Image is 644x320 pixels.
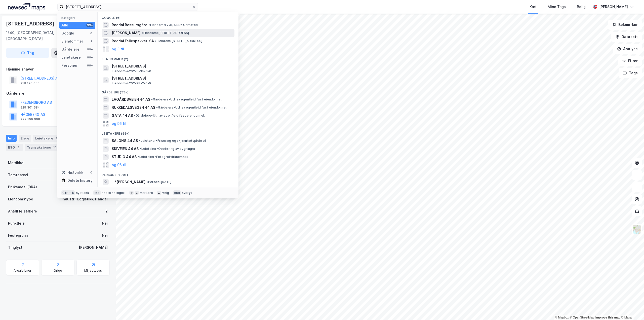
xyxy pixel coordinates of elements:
div: 6 [89,31,93,35]
span: Eiendom • 4202-98-2-0-0 [112,81,151,85]
div: ESG [6,144,23,151]
a: Improve this map [595,316,620,319]
div: 977 109 698 [20,117,40,121]
div: Ctrl + k [61,190,75,195]
span: Person • [DATE] [146,180,171,184]
div: Tomteareal [8,172,28,178]
div: nytt søk [76,191,89,195]
div: Arealplaner [14,269,31,273]
div: 3 [16,145,21,150]
span: Gårdeiere • Utl. av egen/leid fast eiendom el. [134,114,205,118]
div: Miljøstatus [84,269,102,273]
span: • [155,39,156,43]
span: [STREET_ADDRESS] [112,75,232,81]
div: Gårdeiere [61,46,79,52]
span: • [139,139,140,143]
div: 99+ [86,47,93,51]
div: Leietakere (99+) [98,128,238,137]
div: Nei [102,220,108,226]
div: Antall leietakere [8,208,37,214]
div: [PERSON_NAME] [79,244,108,251]
button: Filter [618,56,642,66]
span: Gårdeiere • Utl. av egen/leid fast eiendom el. [156,105,227,110]
span: Leietaker • Oppføring av bygninger [140,147,195,151]
div: Industri, Logistikk, Handel [62,196,108,202]
div: Google [61,30,74,36]
div: Delete history [67,177,93,184]
span: ...*[PERSON_NAME] [112,179,145,185]
div: Gårdeiere (99+) [98,86,238,95]
div: Alle [61,22,68,28]
div: Google (6) [98,12,238,21]
span: • [146,180,148,184]
div: Gårdeiere [6,90,109,96]
span: Reddal Fellespakkeri SA [112,38,154,44]
span: Gårdeiere • Utl. av egen/leid fast eiendom el. [151,97,222,101]
span: • [140,147,141,151]
span: [STREET_ADDRESS] [112,63,232,69]
button: og 3 til [112,46,124,52]
div: Info [6,135,17,142]
div: 2 [89,39,93,43]
span: • [138,155,139,159]
div: Matrikkel [8,160,24,166]
div: 2 [54,136,59,141]
div: Eiere [19,135,31,142]
a: Mapbox [555,316,569,319]
span: • [156,105,158,109]
button: Bokmerker [608,20,642,30]
div: Personer [61,62,78,68]
img: logo.a4113a55bc3d86da70a041830d287a7e.svg [8,3,45,11]
span: • [148,23,150,27]
div: Eiendommer [61,38,83,44]
div: markere [140,191,153,195]
span: Eiendom • Fv31, 4886 Grimstad [148,23,198,27]
div: Origo [54,269,62,273]
span: SKIVEIEN 44 AS [112,146,139,152]
span: STUDIO 44 AS [112,154,137,160]
div: Kategori [61,16,95,20]
div: Punktleie [8,220,25,226]
div: 99+ [86,23,93,27]
span: [PERSON_NAME] [112,30,141,36]
div: Festegrunn [8,232,28,238]
button: og 96 til [112,121,126,127]
div: 929 301 684 [20,105,40,110]
div: 10 [52,145,58,150]
div: Historikk [61,169,83,175]
span: • [134,114,135,117]
iframe: Chat Widget [619,296,644,320]
img: Z [632,225,642,234]
input: Søk på adresse, matrikkel, gårdeiere, leietakere eller personer [64,3,192,11]
div: Nei [102,232,108,238]
button: Tags [619,68,642,78]
div: avbryt [182,191,192,195]
span: GATA 44 AS [112,113,133,119]
div: neste kategori [102,191,125,195]
button: Tag [6,48,49,58]
div: Transaksjoner [25,144,60,151]
span: • [142,31,143,35]
span: Eiendom • 4202-5-35-0-0 [112,69,151,73]
div: Bruksareal (BRA) [8,184,37,190]
div: 918 196 056 [20,81,39,85]
span: RUKKEDALSVEGEN 44 AS [112,104,155,111]
div: 0 [89,170,93,174]
div: 1540, [GEOGRAPHIC_DATA], [GEOGRAPHIC_DATA] [6,30,87,42]
div: velg [162,191,169,195]
span: Leietaker • Frisering og skjønnhetspleie el. [139,139,207,143]
span: Eiendom • [STREET_ADDRESS] [155,39,202,43]
span: Eiendom • [STREET_ADDRESS] [142,31,189,35]
button: Datasett [611,32,642,42]
div: Kontrollprogram for chat [619,296,644,320]
div: Mine Tags [548,4,566,10]
div: Eiendomstype [8,196,33,202]
div: Kart [530,4,537,10]
button: Analyse [613,44,642,54]
div: Personer (99+) [98,169,238,178]
div: Hjemmelshaver [6,66,109,72]
div: Eiendommer (2) [98,53,238,62]
div: [PERSON_NAME] [599,4,628,10]
div: 99+ [86,63,93,67]
span: LAGÅRDSVEIEN 44 AS [112,96,150,102]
